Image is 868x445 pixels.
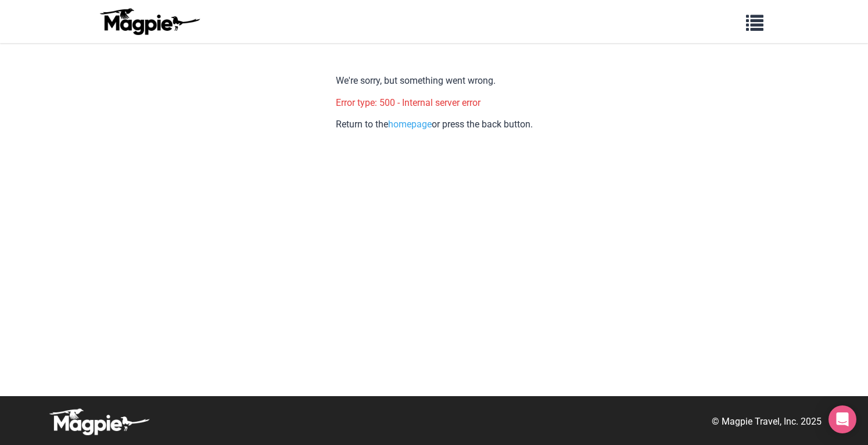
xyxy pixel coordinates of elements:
p: We're sorry, but something went wrong. [336,73,533,88]
p: Return to the or press the back button. [336,117,533,132]
a: homepage [388,119,432,130]
img: logo-white-d94fa1abed81b67a048b3d0f0ab5b955.png [46,408,151,436]
p: Error type: 500 - Internal server error [336,95,533,111]
div: Open Intercom Messenger [828,405,856,433]
p: © Magpie Travel, Inc. 2025 [712,414,822,429]
img: logo-ab69f6fb50320c5b225c76a69d11143b.png [97,8,202,35]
